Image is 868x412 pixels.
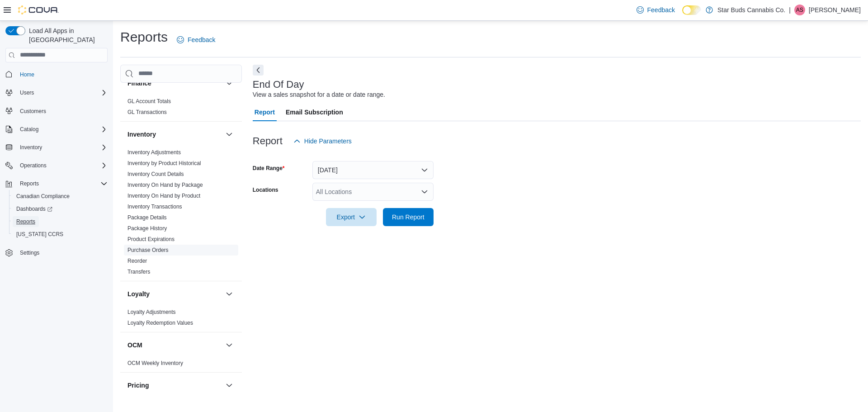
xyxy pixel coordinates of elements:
[20,249,39,256] span: Settings
[127,98,171,104] a: GL Account Totals
[16,193,70,200] span: Canadian Compliance
[13,229,67,240] a: [US_STATE] CCRS
[2,68,111,81] button: Home
[127,204,182,210] a: Inventory Transactions
[127,320,193,326] a: Loyalty Redemption Values
[127,360,183,366] a: OCM Weekly Inventory
[127,149,181,156] a: Inventory Adjustments
[127,109,167,115] a: GL Transactions
[127,160,201,167] span: Inventory by Product Historical
[9,215,111,228] button: Reports
[188,35,215,44] span: Feedback
[25,26,108,44] span: Load All Apps in [GEOGRAPHIC_DATA]
[20,126,38,133] span: Catalog
[16,87,108,98] span: Users
[9,190,111,203] button: Canadian Compliance
[127,269,150,275] a: Transfers
[789,5,791,15] p: |
[127,236,175,243] span: Product Expirations
[794,5,805,15] div: Amanda Styka
[13,191,73,202] a: Canadian Compliance
[224,380,235,391] button: Pricing
[127,246,169,254] span: Purchase Orders
[16,247,43,258] a: Settings
[16,142,46,153] button: Inventory
[16,218,35,225] span: Reports
[255,103,275,121] span: Report
[127,289,222,298] button: Loyalty
[647,5,675,14] span: Feedback
[383,208,434,226] button: Run Report
[16,247,108,258] span: Settings
[127,360,183,367] span: OCM Weekly Inventory
[13,216,39,227] a: Reports
[809,5,861,15] p: [PERSON_NAME]
[16,69,108,80] span: Home
[127,98,171,105] span: GL Account Totals
[120,358,242,372] div: OCM
[127,130,222,139] button: Inventory
[127,381,149,390] h3: Pricing
[2,159,111,172] button: Operations
[2,177,111,190] button: Reports
[2,86,111,99] button: Users
[127,193,200,199] a: Inventory On Hand by Product
[16,105,108,117] span: Customers
[16,142,108,153] span: Inventory
[127,341,222,350] button: OCM
[127,308,176,316] span: Loyalty Adjustments
[392,213,425,222] span: Run Report
[253,79,304,90] h3: End Of Day
[127,381,222,390] button: Pricing
[13,191,108,202] span: Canadian Compliance
[120,28,168,46] h1: Reports
[16,178,42,189] button: Reports
[16,231,63,238] span: [US_STATE] CCRS
[717,5,785,15] p: Star Buds Cannabis Co.
[20,180,39,187] span: Reports
[796,5,803,15] span: AS
[16,124,108,135] span: Catalog
[253,186,278,194] label: Locations
[20,162,47,169] span: Operations
[224,289,235,299] button: Loyalty
[2,123,111,136] button: Catalog
[16,160,50,171] button: Operations
[127,309,176,315] a: Loyalty Adjustments
[682,5,701,15] input: Dark Mode
[16,106,50,117] a: Customers
[127,171,184,177] a: Inventory Count Details
[120,307,242,332] div: Loyalty
[127,247,169,253] a: Purchase Orders
[127,109,167,116] span: GL Transactions
[16,178,108,189] span: Reports
[127,79,151,88] h3: Finance
[421,188,428,195] button: Open list of options
[16,160,108,171] span: Operations
[2,141,111,154] button: Inventory
[127,268,150,275] span: Transfers
[127,181,203,189] span: Inventory On Hand by Package
[331,208,371,226] span: Export
[633,1,679,19] a: Feedback
[120,96,242,121] div: Finance
[127,79,222,88] button: Finance
[127,192,200,199] span: Inventory On Hand by Product
[13,216,108,227] span: Reports
[13,204,108,214] span: Dashboards
[127,257,147,265] span: Reorder
[326,208,377,226] button: Export
[20,71,34,78] span: Home
[16,69,38,80] a: Home
[16,124,42,135] button: Catalog
[120,147,242,281] div: Inventory
[2,104,111,118] button: Customers
[286,103,343,121] span: Email Subscription
[127,170,184,178] span: Inventory Count Details
[253,90,385,99] div: View a sales snapshot for a date or date range.
[2,246,111,259] button: Settings
[127,214,167,221] span: Package Details
[224,129,235,140] button: Inventory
